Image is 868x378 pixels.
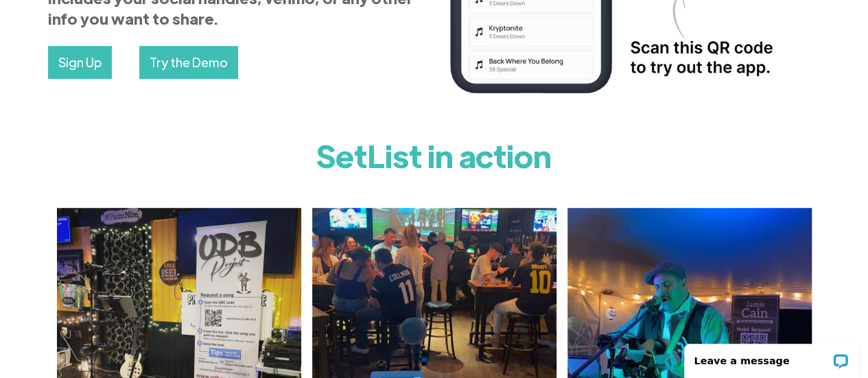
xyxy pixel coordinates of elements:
a: Try the Demo [139,46,238,79]
iframe: LiveChat chat widget [675,335,868,378]
h1: SetList in action [57,128,812,182]
a: Sign Up [48,46,112,79]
